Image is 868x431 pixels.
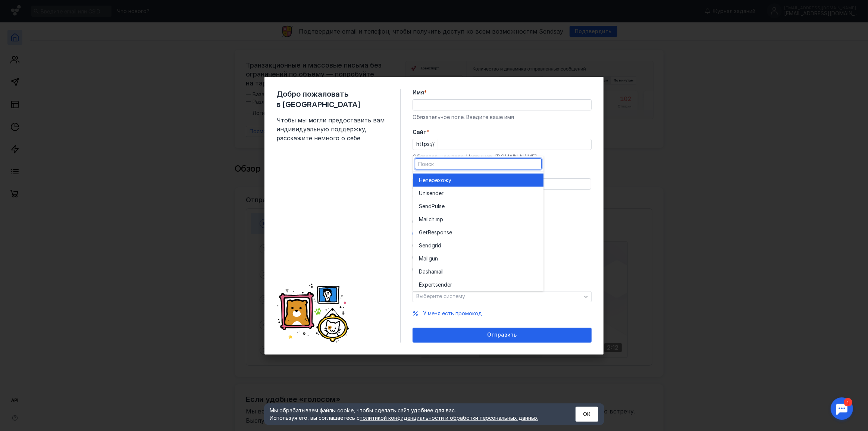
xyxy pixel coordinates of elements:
button: Mailchimp [413,213,543,226]
span: Ex [419,281,425,288]
span: id [437,242,441,249]
button: Sendgrid [413,239,543,252]
span: Mail [419,255,429,262]
span: Mailchim [419,216,440,223]
span: Выберите систему [416,293,465,299]
span: Телефон [413,168,437,175]
button: Отправить [413,328,592,343]
span: etResponse [423,229,452,236]
span: pertsender [425,281,452,288]
span: Dashamai [419,268,442,275]
span: e [442,203,445,210]
button: У меня есть промокод [423,310,482,317]
div: Мы обрабатываем файлы cookie, чтобы сделать сайт удобнее для вас. Используя его, вы соглашаетесь c [270,407,557,422]
div: Обязательное поле. Введите ваше имя [413,113,592,121]
div: Обязательное поле. Например: [PHONE_NUMBER] [413,193,592,200]
span: Unisende [419,190,442,197]
span: Имя [413,89,424,96]
span: r [442,190,444,197]
span: gun [429,255,438,262]
span: l [442,268,444,275]
span: Sendgr [419,242,437,249]
button: Неперехожу [413,174,543,187]
span: p [440,216,443,223]
div: grid [413,172,543,291]
div: 1 [17,4,25,13]
span: Переходите из другой системы? [413,281,504,288]
span: SendPuls [419,203,442,210]
span: G [419,229,423,236]
input: Поиск [415,159,541,169]
button: Dashamail [413,265,543,278]
span: Отправить [488,332,517,338]
span: перехожу [426,177,451,184]
span: Чтобы мы могли предоставить вам индивидуальную поддержку, расскажите немного о себе [276,116,388,143]
span: У меня есть промокод [423,310,482,316]
button: Expertsender [413,278,543,291]
button: Mailgun [413,252,543,265]
span: Размер базы подписчиков [413,207,486,215]
button: SendPulse [413,200,543,213]
button: GetResponse [413,226,543,239]
a: политикой конфиденциальности и обработки персональных данных [360,415,538,421]
span: Cайт [413,128,427,136]
span: Не [419,177,426,184]
button: Unisender [413,187,543,200]
span: Добро пожаловать в [GEOGRAPHIC_DATA] [276,89,388,110]
button: ОК [576,407,598,422]
button: Выберите систему [413,291,592,302]
div: Обязательное поле. Например: [DOMAIN_NAME] [413,153,592,160]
